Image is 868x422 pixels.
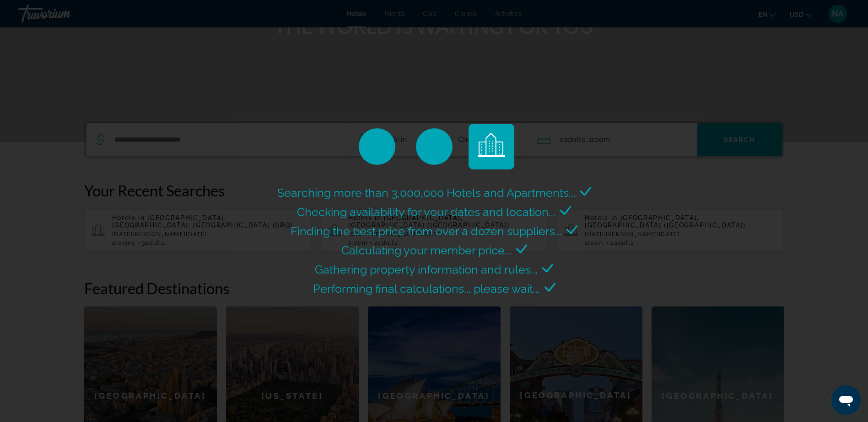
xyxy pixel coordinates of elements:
span: Checking availability for your dates and location... [297,205,555,219]
span: Finding the best price from over a dozen suppliers... [291,224,562,238]
span: Performing final calculations... please wait... [313,282,540,295]
span: Calculating your member price... [341,243,512,257]
span: Searching more than 3,000,000 Hotels and Apartments... [277,186,576,200]
iframe: Button to launch messaging window [831,385,861,415]
span: Gathering property information and rules... [315,263,538,276]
